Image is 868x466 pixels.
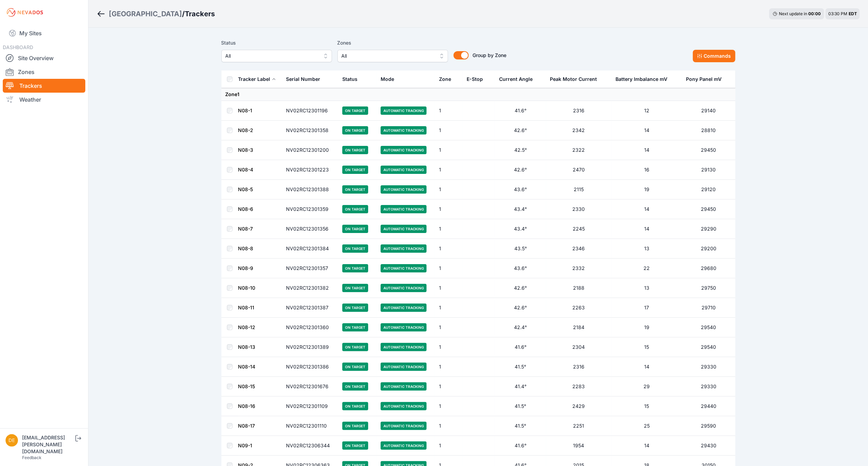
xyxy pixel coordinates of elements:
[238,265,254,271] a: N08-9
[3,79,85,93] a: Trackers
[238,423,255,429] a: N08-17
[3,25,85,41] a: My Sites
[682,101,735,121] td: 29140
[467,76,483,83] div: E-Stop
[238,245,254,251] a: N08-8
[282,180,338,199] td: NV02RC12301388
[342,264,368,272] span: On Target
[282,278,338,298] td: NV02RC12301382
[286,76,321,83] div: Serial Number
[342,343,368,351] span: On Target
[238,76,270,83] div: Tracker Label
[381,343,427,351] span: Automatic Tracking
[282,357,338,377] td: NV02RC12301386
[238,364,256,370] a: N08-14
[611,436,682,456] td: 14
[435,436,463,456] td: 1
[495,140,546,160] td: 42.5°
[342,402,368,410] span: On Target
[611,298,682,318] td: 17
[828,11,847,16] span: 03:30 PM
[611,397,682,416] td: 15
[495,357,546,377] td: 41.5°
[238,383,255,389] a: N08-15
[435,397,463,416] td: 1
[238,206,254,212] a: N08-6
[779,11,807,16] span: Next update in
[435,377,463,397] td: 1
[342,284,368,292] span: On Target
[611,199,682,219] td: 14
[495,298,546,318] td: 42.6°
[467,71,489,87] button: E-Stop
[435,121,463,140] td: 1
[611,278,682,298] td: 13
[238,403,256,409] a: N08-16
[495,239,546,259] td: 43.5°
[611,337,682,357] td: 15
[282,318,338,337] td: NV02RC12301360
[682,436,735,456] td: 29430
[495,416,546,436] td: 41.5°
[682,357,735,377] td: 29330
[381,284,427,292] span: Automatic Tracking
[435,180,463,199] td: 1
[342,323,368,332] span: On Target
[97,5,215,23] nav: Breadcrumb
[282,101,338,121] td: NV02RC12301196
[546,101,611,121] td: 2316
[238,305,255,310] a: N08-11
[611,357,682,377] td: 14
[381,146,427,154] span: Automatic Tracking
[611,259,682,278] td: 22
[282,397,338,416] td: NV02RC12301109
[3,51,85,65] a: Site Overview
[473,52,507,58] span: Group by Zone
[109,9,182,19] a: [GEOGRAPHIC_DATA]
[682,318,735,337] td: 29540
[686,71,727,87] button: Pony Panel mV
[808,11,821,17] div: 00 : 00
[682,337,735,357] td: 29540
[342,205,368,213] span: On Target
[495,436,546,456] td: 41.6°
[3,65,85,79] a: Zones
[495,337,546,357] td: 41.6°
[22,434,74,455] div: [EMAIL_ADDRESS][PERSON_NAME][DOMAIN_NAME]
[616,71,673,87] button: Battery Imbalance mV
[381,441,427,450] span: Automatic Tracking
[435,239,463,259] td: 1
[499,76,533,83] div: Current Angle
[682,219,735,239] td: 29290
[282,121,338,140] td: NV02RC12301358
[611,318,682,337] td: 19
[439,71,457,87] button: Zone
[282,160,338,180] td: NV02RC12301223
[546,377,611,397] td: 2283
[435,416,463,436] td: 1
[611,239,682,259] td: 13
[342,422,368,430] span: On Target
[495,219,546,239] td: 43.4°
[495,180,546,199] td: 43.6°
[238,147,254,153] a: N08-3
[686,76,722,83] div: Pony Panel mV
[682,397,735,416] td: 29440
[342,244,368,253] span: On Target
[342,304,368,312] span: On Target
[546,180,611,199] td: 2115
[238,324,256,330] a: N08-12
[381,382,427,391] span: Automatic Tracking
[381,244,427,253] span: Automatic Tracking
[849,11,857,16] span: EDT
[282,298,338,318] td: NV02RC12301387
[435,101,463,121] td: 1
[282,377,338,397] td: NV02RC12301676
[381,264,427,272] span: Automatic Tracking
[381,225,427,233] span: Automatic Tracking
[682,416,735,436] td: 29590
[546,259,611,278] td: 2332
[282,416,338,436] td: NV02RC12301110
[495,377,546,397] td: 41.4°
[238,108,252,113] a: N08-1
